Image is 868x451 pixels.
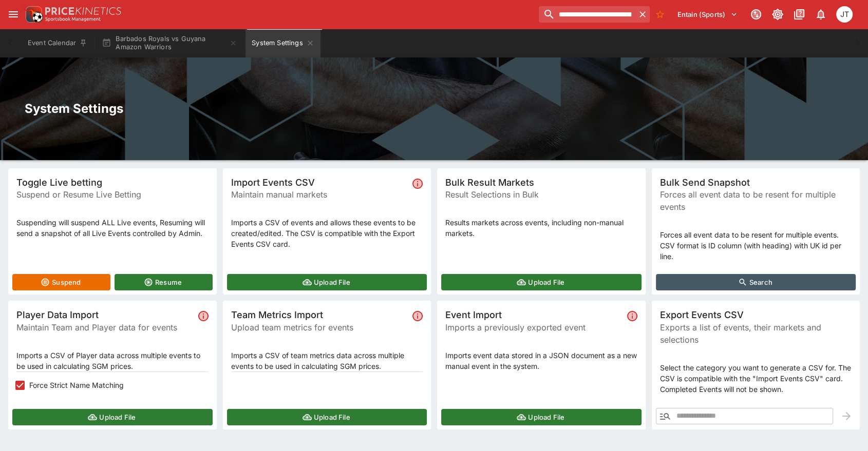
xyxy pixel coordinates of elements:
[445,177,637,188] span: Bulk Result Markets
[231,188,409,201] span: Maintain manual markets
[25,101,843,116] h2: System Settings
[16,177,209,188] span: Toggle Live betting
[231,321,409,334] span: Upload team metrics for events
[227,409,427,425] button: Upload File
[45,7,121,15] img: PriceKinetics
[23,4,43,25] img: PriceKinetics Logo
[652,6,668,23] button: No Bookmarks
[16,217,209,239] p: Suspending will suspend ALL Live events, Resuming will send a snapshot of all Live Events control...
[4,5,23,24] button: open drawer
[16,321,194,334] span: Maintain Team and Player data for events
[660,177,852,188] span: Bulk Send Snapshot
[16,350,209,371] p: Imports a CSV of Player data across multiple events to be used in calculating SGM prices.
[660,188,852,213] span: Forces all event data to be resent for multiple events
[671,6,744,23] button: Select Tenant
[231,177,409,188] span: Import Events CSV
[445,188,637,201] span: Result Selections in Bulk
[656,274,856,290] button: Search
[231,309,409,321] span: Team Metrics Import
[660,362,852,395] p: Select the category you want to generate a CSV for. The CSV is compatible with the "Import Events...
[115,274,213,290] button: Resume
[16,188,209,201] span: Suspend or Resume Live Betting
[660,229,852,262] p: Forces all event data to be resent for multiple events. CSV format is ID column (with heading) wi...
[445,350,637,371] p: Imports event data stored in a JSON document as a new manual event in the system.
[16,309,194,321] span: Player Data Import
[441,409,641,425] button: Upload File
[29,380,124,390] span: Force Strict Name Matching
[12,409,213,425] button: Upload File
[660,321,852,346] span: Exports a list of events, their markets and selections
[445,321,623,334] span: Imports a previously exported event
[445,309,623,321] span: Event Import
[231,350,423,371] p: Imports a CSV of team metrics data across multiple events to be used in calculating SGM prices.
[45,17,101,22] img: Sportsbook Management
[246,29,320,57] button: System Settings
[747,5,765,24] button: Connected to PK
[22,29,93,57] button: Event Calendar
[441,274,641,290] button: Upload File
[812,5,830,24] button: Notifications
[12,274,110,290] button: Suspend
[790,5,808,24] button: Documentation
[96,29,243,57] button: Barbados Royals vs Guyana Amazon Warriors
[768,5,787,24] button: Toggle light/dark mode
[445,217,637,239] p: Results markets across events, including non-manual markets.
[231,217,423,249] p: Imports a CSV of events and allows these events to be created/edited. The CSV is compatible with ...
[836,6,853,23] div: Joshua Thomson
[539,6,635,23] input: search
[660,309,852,321] span: Export Events CSV
[833,3,856,26] button: Joshua Thomson
[227,274,427,290] button: Upload File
